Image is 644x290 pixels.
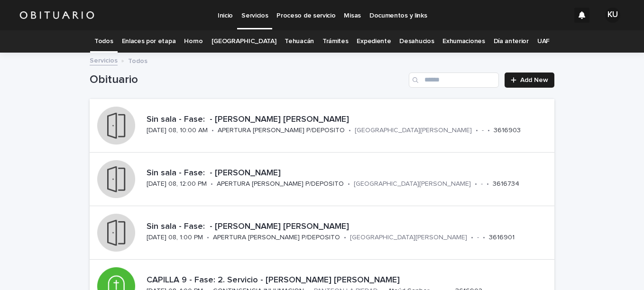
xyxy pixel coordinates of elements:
[147,180,207,188] p: [DATE] 08, 12:00 PM
[483,234,485,242] p: •
[217,180,344,188] p: APERTURA [PERSON_NAME] P/DEPOSITO
[442,30,485,53] a: Exhumaciones
[488,127,490,135] p: •
[122,30,176,53] a: Enlaces por etapa
[285,30,314,53] a: Tehuacán
[476,127,478,135] p: •
[482,127,484,135] p: -
[487,180,489,188] p: •
[90,153,554,206] a: Sin sala - Fase: - [PERSON_NAME][DATE] 08, 12:00 PM•APERTURA [PERSON_NAME] P/DEPOSITO•[GEOGRAPHIC...
[207,234,209,242] p: •
[357,30,391,53] a: Expediente
[471,234,473,242] p: •
[399,30,434,53] a: Desahucios
[212,127,214,135] p: •
[147,127,208,135] p: [DATE] 08, 10:00 AM
[481,180,483,188] p: -
[537,30,550,53] a: UAF
[344,234,346,242] p: •
[520,77,548,83] span: Add New
[90,54,118,65] a: Servicios
[494,30,529,53] a: Día anterior
[211,180,213,188] p: •
[128,55,147,65] p: Todos
[90,99,554,153] a: Sin sala - Fase: - [PERSON_NAME] [PERSON_NAME][DATE] 08, 10:00 AM•APERTURA [PERSON_NAME] P/DEPOSI...
[350,234,467,242] p: [GEOGRAPHIC_DATA][PERSON_NAME]
[184,30,202,53] a: Horno
[147,234,203,242] p: [DATE] 08, 1:00 PM
[218,127,345,135] p: APERTURA [PERSON_NAME] P/DEPOSITO
[147,222,551,232] p: Sin sala - Fase: - [PERSON_NAME] [PERSON_NAME]
[213,234,340,242] p: APERTURA [PERSON_NAME] P/DEPOSITO
[494,127,521,135] p: 3616903
[94,30,113,53] a: Todos
[409,72,499,88] input: Search
[505,72,554,88] a: Add New
[489,234,515,242] p: 3616901
[605,8,620,23] div: KU
[475,180,477,188] p: •
[348,180,350,188] p: •
[493,180,519,188] p: 3616734
[90,73,405,87] h1: Obituario
[147,275,551,286] p: CAPILLA 9 - Fase: 2. Servicio - [PERSON_NAME] [PERSON_NAME]
[90,206,554,260] a: Sin sala - Fase: - [PERSON_NAME] [PERSON_NAME][DATE] 08, 1:00 PM•APERTURA [PERSON_NAME] P/DEPOSIT...
[354,180,471,188] p: [GEOGRAPHIC_DATA][PERSON_NAME]
[147,115,551,125] p: Sin sala - Fase: - [PERSON_NAME] [PERSON_NAME]
[355,127,472,135] p: [GEOGRAPHIC_DATA][PERSON_NAME]
[477,234,479,242] p: -
[322,30,349,53] a: Trámites
[212,30,276,53] a: [GEOGRAPHIC_DATA]
[19,6,95,25] img: HUM7g2VNRLqGMmR9WVqf
[349,127,351,135] p: •
[147,168,551,179] p: Sin sala - Fase: - [PERSON_NAME]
